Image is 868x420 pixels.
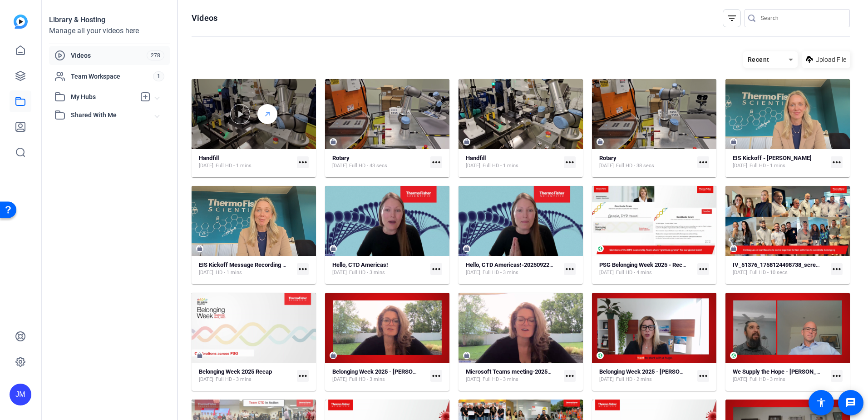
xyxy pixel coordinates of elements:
[71,51,147,60] span: Videos
[199,368,272,375] strong: Belonging Week 2025 Recap
[733,368,827,383] a: We Supply the Hope - [PERSON_NAME][DATE]Full HD - 3 mins
[748,56,769,63] span: Recent
[733,261,827,276] a: IV_51376_1758124498738_screen[DATE]Full HD - 10 secs
[466,261,560,276] a: Hello, CTD Americas!-20250922_170448-Meeting Recording[DATE]Full HD - 3 mins
[564,156,576,168] mat-icon: more_horiz
[483,162,518,170] span: Full HD - 1 mins
[466,368,633,375] strong: Microsoft Teams meeting-20250905_163526-Meeting Recording
[349,269,385,276] span: Full HD - 3 mins
[216,269,242,276] span: HD - 1 mins
[733,261,822,268] strong: IV_51376_1758124498738_screen
[599,368,694,383] a: Belonging Week 2025 - [PERSON_NAME][DATE]Full HD - 2 mins
[599,155,616,161] strong: Rotary
[297,156,309,168] mat-icon: more_horiz
[192,13,217,24] h1: Videos
[845,397,856,408] mat-icon: message
[697,370,709,382] mat-icon: more_horiz
[332,269,347,276] span: [DATE]
[430,263,442,275] mat-icon: more_horiz
[466,155,560,170] a: Handfill[DATE]Full HD - 1 mins
[733,155,827,170] a: EIS Kickoff - [PERSON_NAME][DATE]Full HD - 1 mins
[199,261,293,276] a: EIS Kickoff Message Recording - [PERSON_NAME]-EIS Kickoff Message Recording - [PERSON_NAME]-ABoss...
[466,376,480,383] span: [DATE]
[332,162,347,170] span: [DATE]
[599,162,614,170] span: [DATE]
[616,376,652,383] span: Full HD - 2 mins
[466,162,480,170] span: [DATE]
[49,106,170,124] mat-expansion-panel-header: Shared With Me
[349,162,387,170] span: Full HD - 43 secs
[332,368,438,375] strong: Belonging Week 2025 - [PERSON_NAME]
[599,261,689,268] strong: PSG Belonging Week 2025 - Recap
[199,261,614,268] strong: EIS Kickoff Message Recording - [PERSON_NAME]-EIS Kickoff Message Recording - [PERSON_NAME]-ABoss...
[199,155,219,161] strong: Handfill
[599,376,614,383] span: [DATE]
[599,269,614,276] span: [DATE]
[199,368,293,383] a: Belonging Week 2025 Recap[DATE]Full HD - 3 mins
[199,376,213,383] span: [DATE]
[332,155,427,170] a: Rotary[DATE]Full HD - 43 secs
[733,376,747,383] span: [DATE]
[802,51,850,68] button: Upload File
[466,261,622,268] strong: Hello, CTD Americas!-20250922_170448-Meeting Recording
[761,13,843,24] input: Search
[71,92,135,102] span: My Hubs
[332,155,350,161] strong: Rotary
[599,368,705,375] strong: Belonging Week 2025 - [PERSON_NAME]
[10,384,31,405] div: JM
[153,71,164,81] span: 1
[599,155,694,170] a: Rotary[DATE]Full HD - 38 secs
[199,269,213,276] span: [DATE]
[71,72,153,81] span: Team Workspace
[483,269,518,276] span: Full HD - 3 mins
[147,50,164,60] span: 278
[750,269,788,276] span: Full HD - 10 secs
[199,155,293,170] a: Handfill[DATE]Full HD - 1 mins
[430,156,442,168] mat-icon: more_horiz
[349,376,385,383] span: Full HD - 3 mins
[599,261,694,276] a: PSG Belonging Week 2025 - Recap[DATE]Full HD - 4 mins
[750,376,785,383] span: Full HD - 3 mins
[49,88,170,106] mat-expansion-panel-header: My Hubs
[332,376,347,383] span: [DATE]
[831,370,843,382] mat-icon: more_horiz
[49,15,170,25] div: Library & Hosting
[466,155,486,161] strong: Handfill
[216,162,252,170] span: Full HD - 1 mins
[697,156,709,168] mat-icon: more_horiz
[49,25,170,36] div: Manage all your videos here
[216,376,252,383] span: Full HD - 3 mins
[71,110,155,120] span: Shared With Me
[733,368,834,375] strong: We Supply the Hope - [PERSON_NAME]
[733,162,747,170] span: [DATE]
[733,155,812,161] strong: EIS Kickoff - [PERSON_NAME]
[14,15,28,29] img: blue-gradient.svg
[297,370,309,382] mat-icon: more_horiz
[483,376,518,383] span: Full HD - 3 mins
[750,162,785,170] span: Full HD - 1 mins
[297,263,309,275] mat-icon: more_horiz
[616,162,654,170] span: Full HD - 38 secs
[733,269,747,276] span: [DATE]
[816,397,827,408] mat-icon: accessibility
[199,162,213,170] span: [DATE]
[332,261,427,276] a: Hello, CTD Americas![DATE]Full HD - 3 mins
[726,13,737,24] mat-icon: filter_list
[564,370,576,382] mat-icon: more_horiz
[430,370,442,382] mat-icon: more_horiz
[466,368,560,383] a: Microsoft Teams meeting-20250905_163526-Meeting Recording[DATE]Full HD - 3 mins
[697,263,709,275] mat-icon: more_horiz
[815,55,846,65] span: Upload File
[466,269,480,276] span: [DATE]
[831,156,843,168] mat-icon: more_horiz
[332,368,427,383] a: Belonging Week 2025 - [PERSON_NAME][DATE]Full HD - 3 mins
[616,269,652,276] span: Full HD - 4 mins
[831,263,843,275] mat-icon: more_horiz
[564,263,576,275] mat-icon: more_horiz
[332,261,388,268] strong: Hello, CTD Americas!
